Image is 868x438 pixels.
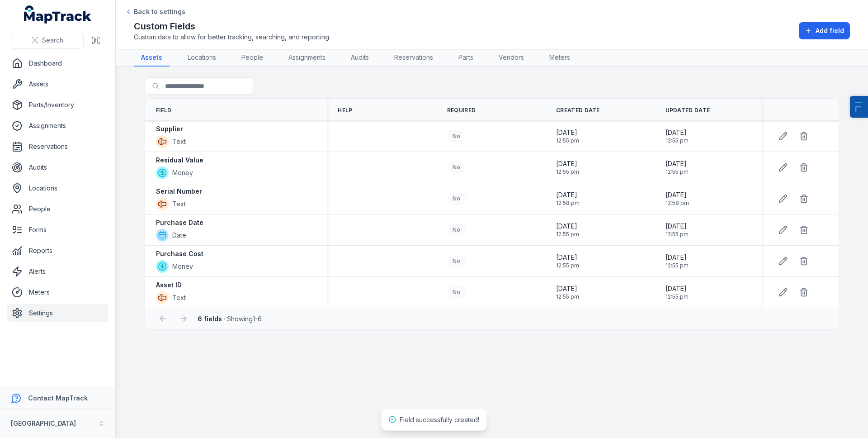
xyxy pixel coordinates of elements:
span: Search [42,36,63,45]
a: Audits [344,49,376,67]
a: Back to settings [125,7,185,16]
span: 12:55 pm [556,231,579,238]
span: Help [338,107,352,114]
a: Meters [7,283,108,301]
span: [DATE] [556,222,579,231]
span: Money [172,262,193,271]
a: Dashboard [7,54,108,72]
span: Created Date [556,107,600,114]
span: Field successfully created! [400,416,479,424]
span: · Showing 1 - 6 [198,315,262,323]
span: 12:55 pm [665,293,689,300]
span: Date [172,231,186,240]
strong: Supplier [156,124,183,133]
time: 15/10/2025, 12:55:21 pm [665,128,689,144]
button: Search [11,32,84,49]
span: Text [172,293,186,302]
time: 15/10/2025, 12:55:53 pm [556,159,579,176]
span: Text [172,200,186,209]
a: Assignments [281,49,333,67]
a: Assets [134,49,170,67]
time: 15/10/2025, 12:55:32 pm [665,253,689,269]
a: Reports [7,242,108,260]
span: 12:55 pm [665,231,689,238]
span: [DATE] [665,253,689,262]
a: Alerts [7,262,108,281]
strong: Purchase Cost [156,249,203,258]
strong: [GEOGRAPHIC_DATA] [11,419,76,427]
span: 12:55 pm [556,262,579,269]
a: Vendors [491,49,531,67]
time: 15/10/2025, 12:55:32 pm [556,253,579,269]
time: 15/10/2025, 12:55:02 pm [556,284,579,300]
a: Reservations [387,49,440,67]
span: Required [447,107,476,114]
span: [DATE] [665,128,689,137]
a: Parts/Inventory [7,96,108,114]
a: Locations [180,49,223,67]
a: MapTrack [24,5,92,24]
span: [DATE] [665,222,689,231]
span: Field [156,107,172,114]
span: [DATE] [556,159,579,168]
span: Updated Date [665,107,710,114]
span: 12:55 pm [665,168,689,176]
span: 12:58 pm [665,200,689,207]
span: [DATE] [665,284,689,293]
strong: Contact MapTrack [28,394,88,402]
div: No [447,130,466,143]
a: Settings [7,304,108,322]
span: Add field [816,26,844,35]
a: Assignments [7,117,108,135]
a: Assets [7,75,108,93]
button: Add field [799,22,850,39]
a: People [7,200,108,218]
span: [DATE] [556,253,579,262]
span: [DATE] [556,128,579,137]
a: People [234,49,270,67]
strong: Purchase Date [156,218,203,227]
a: Forms [7,221,108,239]
span: [DATE] [665,190,689,200]
strong: 6 fields [198,315,222,323]
strong: Residual Value [156,156,203,165]
a: Parts [451,49,481,67]
h2: Custom Fields [134,20,330,33]
span: Custom data to allow for better tracking, searching, and reporting. [134,33,330,42]
a: Audits [7,158,108,176]
div: No [447,192,466,205]
strong: Asset ID [156,281,182,290]
span: Text [172,137,186,146]
div: No [447,161,466,174]
span: 12:55 pm [556,137,579,144]
span: 12:55 pm [665,262,689,269]
div: No [447,255,466,267]
span: 12:55 pm [556,168,579,176]
time: 15/10/2025, 12:55:02 pm [665,284,689,300]
a: Reservations [7,138,108,156]
div: No [447,286,466,299]
time: 15/10/2025, 12:55:21 pm [556,128,579,144]
time: 15/10/2025, 12:55:53 pm [665,159,689,176]
span: [DATE] [665,159,689,168]
a: Locations [7,179,108,197]
span: [DATE] [556,284,579,293]
time: 15/10/2025, 12:58:34 pm [556,190,580,207]
span: 12:58 pm [556,200,580,207]
div: No [447,224,466,236]
span: 12:55 pm [665,137,689,144]
span: Money [172,168,193,177]
time: 15/10/2025, 12:55:14 pm [665,222,689,238]
time: 15/10/2025, 12:58:34 pm [665,190,689,207]
span: [DATE] [556,190,580,200]
strong: Serial Number [156,187,202,196]
span: Back to settings [134,7,185,16]
a: Meters [542,49,577,67]
span: 12:55 pm [556,293,579,300]
time: 15/10/2025, 12:55:14 pm [556,222,579,238]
